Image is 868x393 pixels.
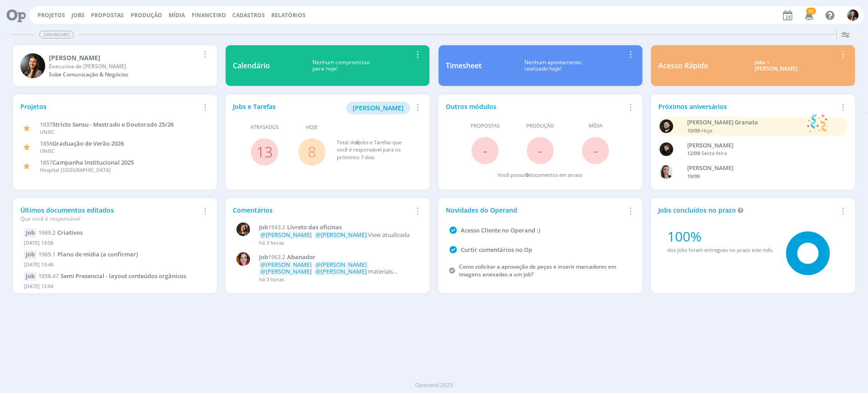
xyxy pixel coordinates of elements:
[353,104,404,112] span: [PERSON_NAME]
[270,59,412,72] div: Nenhum compromisso para hoje!
[847,9,859,21] img: B
[38,229,56,237] span: 1969.2
[49,53,199,62] div: Beatriz Luchese
[269,12,308,19] button: Relatórios
[20,205,199,223] div: Últimos documentos editados
[35,12,68,19] button: Projetos
[169,11,185,19] a: Mídia
[446,205,625,215] div: Novidades do Operand
[446,102,625,111] div: Outros módulos
[39,31,74,38] span: Dashboard
[40,166,111,173] span: Hospital [GEOGRAPHIC_DATA]
[233,60,270,71] div: Calendário
[593,141,598,160] span: -
[52,158,134,166] span: Campanha Institucional 2025
[687,173,700,180] span: 19/09
[847,7,859,23] button: B
[702,127,712,134] span: Hoje
[250,123,279,131] span: Atrasados
[38,11,65,19] a: Projetos
[306,123,318,131] span: Hoje
[57,250,138,258] span: Plano de mídia (a confirmar)
[346,102,410,114] button: [PERSON_NAME]
[337,139,414,161] div: Total de Jobs e Tarefas que você é responsável para os próximos 7 dias
[260,260,311,269] span: @[PERSON_NAME]
[799,7,818,24] button: 55
[259,276,284,283] span: há 3 horas
[24,281,206,294] div: [DATE] 12:04
[687,141,834,150] div: Luana da Silva de Andrade
[498,171,583,179] div: Você possui documentos em atraso
[40,120,52,128] span: 1937
[38,272,59,280] span: 1858.47
[461,246,532,254] a: Curtir comentários no Op
[538,141,542,160] span: -
[24,250,37,259] div: Job
[13,45,217,86] a: B[PERSON_NAME]Executiva de [PERSON_NAME]Sobe Comunicação & Negócios
[439,45,642,86] a: TimesheetNenhum apontamentorealizado hoje!
[660,119,673,133] img: B
[24,272,37,281] div: Job
[24,259,206,272] div: [DATE] 13:48
[471,122,500,130] span: Propostas
[71,11,85,19] a: Jobs
[268,223,285,231] span: 1943.2
[308,142,316,161] a: 8
[687,164,834,173] div: Caroline Fagundes Pieczarka
[259,224,417,231] a: Job1943.2Livreto das oficinas
[687,150,700,156] span: 12/09
[483,141,487,160] span: -
[40,120,174,128] a: 1937Stricto Sensu - Mestrado e Doutorado 25/26
[667,246,774,254] div: dos jobs foram entregues no prazo este mês.
[589,122,603,130] span: Mídia
[128,12,165,19] button: Produção
[24,237,206,251] div: [DATE] 13:58
[461,226,540,234] a: Acesso Cliente no Operand :)
[259,239,284,246] span: há 3 horas
[189,12,229,19] button: Financeiro
[687,127,802,135] div: -
[40,158,134,166] a: 1857Campanha Institucional 2025
[687,118,802,127] div: Bruno Corralo Granata
[40,128,55,135] span: UNISC
[702,150,727,156] span: Sexta-feira
[236,223,250,236] img: L
[715,59,837,72] div: Jobs > [PERSON_NAME]
[232,11,265,19] span: Cadastros
[88,12,127,19] button: Propostas
[658,205,837,215] div: Jobs concluídos no prazo
[192,11,226,19] a: Financeiro
[287,253,316,261] span: Abanador
[268,253,285,261] span: 1963.2
[61,272,186,280] span: Semi Presencial - layout conteúdos orgânicos
[287,223,342,231] span: Livreto das oficinas
[259,261,417,275] p: materiais revisados, as fontes devem seguir o KV institucional... sobre isso...
[40,139,52,147] span: 1858
[166,12,188,19] button: Mídia
[316,231,367,239] span: @[PERSON_NAME]
[236,252,250,266] img: B
[660,165,673,179] img: C
[20,53,45,78] img: B
[660,142,673,156] img: L
[260,267,311,275] span: @[PERSON_NAME]
[91,11,124,19] span: Propostas
[459,263,616,278] a: Como solicitar a aprovação de peças e inserir marcadores em imagens anexadas a um job?
[316,267,367,275] span: @[PERSON_NAME]
[20,102,199,111] div: Projetos
[233,205,412,215] div: Comentários
[230,12,268,19] button: Cadastros
[658,102,837,111] div: Próximos aniversários
[256,142,273,161] a: 13
[38,250,138,258] a: 1969.1Plano de mídia (a confirmar)
[259,254,417,261] a: Job1963.2Abanador
[69,12,87,19] button: Jobs
[481,59,625,72] div: Nenhum apontamento realizado hoje!
[20,215,199,223] div: Que você é responsável
[687,150,834,157] div: -
[52,139,124,147] span: Graduação de Verão 2026
[526,122,554,130] span: Produção
[259,232,417,239] p: View atualizada
[131,11,162,19] a: Produção
[233,102,412,114] div: Jobs e Tarefas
